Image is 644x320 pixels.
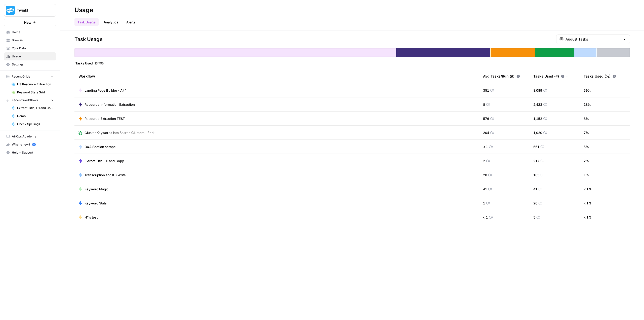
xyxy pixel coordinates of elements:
[4,44,56,52] a: Your Data
[75,61,94,65] span: Tasks Used:
[12,54,54,59] span: Usage
[9,120,56,128] a: Check Spellings
[78,144,116,149] a: Q&A Section scrape
[533,144,539,149] span: 661
[4,60,56,68] a: Settings
[584,187,592,192] span: < 1 %
[12,46,54,51] span: Your Data
[9,112,56,120] a: Demo
[6,6,15,15] img: Twinkl Logo
[12,98,38,102] span: Recent Workflows
[85,187,109,192] span: Keyword Magic
[483,158,485,163] span: 2
[584,144,589,149] span: 5 %
[533,69,569,83] div: Tasks Used (#)
[483,130,489,135] span: 204
[4,73,56,80] button: Recent Grids
[533,187,537,192] span: 41
[33,143,34,146] text: 5
[32,143,36,146] a: 5
[9,80,56,88] a: US Resource Extraction
[78,187,109,192] a: Keyword Magic
[78,215,98,220] a: H1's test
[17,106,54,110] span: Extract Title, H1 and Copy
[17,90,54,95] span: Keyword Stats Grid
[4,52,56,60] a: Usage
[85,215,98,220] span: H1's test
[4,141,56,148] div: What's new?
[78,69,475,83] div: Workflow
[12,74,30,79] span: Recent Grids
[85,88,126,93] span: Landing Page Builder - Alt 1
[85,102,135,107] span: Resource Information Extraction
[85,144,116,149] span: Q&A Section scrape
[74,6,93,14] div: Usage
[584,88,591,93] span: 59 %
[78,172,126,177] a: Transcription and KB Write
[533,130,542,135] span: 1,020
[483,215,488,220] span: < 1
[533,172,539,177] span: 165
[78,102,135,107] a: Resource Information Extraction
[9,88,56,96] a: Keyword Stats Grid
[4,140,56,149] button: What's new? 5
[584,172,589,177] span: 1 %
[566,37,621,42] input: August Tasks
[4,36,56,44] a: Browse
[533,88,542,93] span: 8,089
[4,96,56,104] button: Recent Workflows
[4,19,56,26] button: New
[12,62,54,67] span: Settings
[4,149,56,157] button: Help + Support
[12,30,54,34] span: Home
[584,215,592,220] span: < 1 %
[533,102,542,107] span: 2,423
[483,144,488,149] span: < 1
[483,187,487,192] span: 41
[533,158,539,163] span: 217
[584,158,589,163] span: 2 %
[24,20,31,25] span: New
[584,201,592,206] span: < 1 %
[78,88,126,93] a: Landing Page Builder - Alt 1
[483,116,489,121] span: 576
[78,201,107,206] a: Keyword Stats
[74,36,103,43] span: Task Usage
[78,158,124,163] a: Extract Title, H1 and Copy
[4,4,56,17] button: Workspace: Twinkl
[533,116,542,121] span: 1,152
[17,8,47,13] span: Twinkl
[17,114,54,118] span: Demo
[17,122,54,126] span: Check Spellings
[4,132,56,140] a: AirOps Academy
[4,28,56,36] a: Home
[483,172,487,177] span: 20
[483,69,520,83] div: Avg Tasks/Run (#)
[9,104,56,112] a: Extract Title, H1 and Copy
[12,134,54,139] span: AirOps Academy
[483,102,485,107] span: 8
[17,82,54,87] span: US Resource Extraction
[101,18,121,26] a: Analytics
[74,18,99,26] a: Task Usage
[85,116,125,121] span: Resource Extraction TEST
[533,201,537,206] span: 20
[78,130,154,135] a: Cluster Keywords into Search Clusters - Fork
[95,61,104,65] span: 13,795
[123,18,139,26] a: Alerts
[584,69,616,83] div: Tasks Used (%)
[78,116,125,121] a: Resource Extraction TEST
[12,150,54,155] span: Help + Support
[584,116,589,121] span: 8 %
[533,215,535,220] span: 5
[85,130,154,135] span: Cluster Keywords into Search Clusters - Fork
[85,201,107,206] span: Keyword Stats
[483,201,485,206] span: 1
[85,158,124,163] span: Extract Title, H1 and Copy
[12,38,54,43] span: Browse
[584,130,589,135] span: 7 %
[85,172,126,177] span: Transcription and KB Write
[483,88,489,93] span: 351
[584,102,591,107] span: 18 %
